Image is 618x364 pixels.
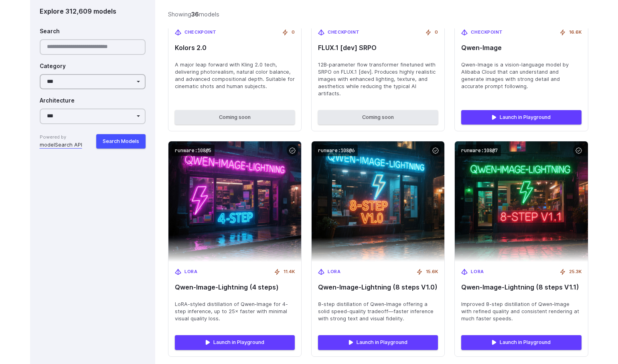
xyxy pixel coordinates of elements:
span: 15.6K [426,268,438,276]
code: runware:108@7 [458,145,501,156]
span: 16.6K [569,29,582,36]
input: Search [40,39,146,55]
span: LoRA [471,268,484,276]
a: Launch in Playground [461,110,581,125]
a: Launch in Playground [318,335,438,350]
code: runware:108@6 [315,145,358,156]
code: runware:108@5 [172,145,215,156]
label: Search [40,27,60,36]
span: 11.4K [284,268,295,276]
div: Explore 312,609 models [40,6,146,17]
span: Qwen-Image is a vision-language model by Alibaba Cloud that can understand and generate images wi... [461,61,581,90]
label: Architecture [40,97,75,105]
label: Category [40,62,66,70]
span: LoRA [184,268,197,276]
span: LoRA-styled distillation of Qwen‑Image for 4-step inference, up to 25× faster with minimal visual... [175,301,295,322]
span: Powered by [40,133,82,141]
span: Checkpoint [328,29,360,36]
span: Checkpoint [184,29,217,36]
span: Qwen‑Image-Lightning (8 steps V1.1) [461,284,581,291]
span: 25.3K [569,268,582,276]
span: 0 [292,29,295,36]
button: Search Models [96,134,146,148]
a: modelSearch API [40,141,82,149]
span: LoRA [328,268,340,276]
button: Coming soon [318,110,438,125]
a: Launch in Playground [175,335,295,350]
span: Checkpoint [471,29,503,36]
span: Qwen‑Image-Lightning (4 steps) [175,284,295,291]
img: Qwen‑Image-Lightning (8 steps V1.0) [312,141,444,262]
span: A major leap forward with Kling 2.0 tech, delivering photorealism, natural color balance, and adv... [175,61,295,90]
button: Coming soon [175,110,295,125]
strong: 36 [191,11,199,18]
span: Improved 8-step distillation of Qwen‑Image with refined quality and consistent rendering at much ... [461,301,581,322]
a: Launch in Playground [461,335,581,350]
img: Qwen‑Image-Lightning (4 steps) [168,141,301,262]
span: FLUX.1 [dev] SRPO [318,44,438,52]
span: 8-step distillation of Qwen‑Image offering a solid speed-quality tradeoff—faster inference with s... [318,301,438,322]
span: Qwen-Image [461,44,581,52]
span: 12B‑parameter flow transformer finetuned with SRPO on FLUX.1 [dev]. Produces highly realistic ima... [318,61,438,97]
img: Qwen‑Image-Lightning (8 steps V1.1) [455,141,588,262]
span: Qwen‑Image-Lightning (8 steps V1.0) [318,284,438,291]
span: 0 [435,29,438,36]
span: Kolors 2.0 [175,44,295,52]
select: Category [40,74,146,89]
div: Showing models [168,10,219,19]
select: Architecture [40,109,146,124]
